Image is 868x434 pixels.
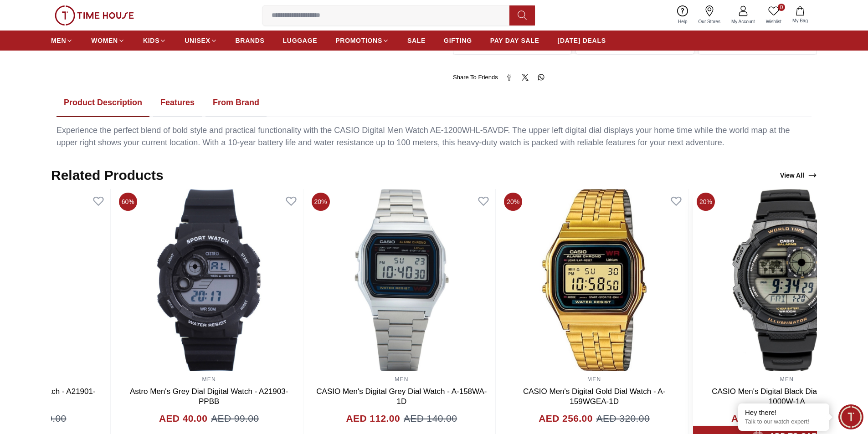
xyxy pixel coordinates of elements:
[185,36,210,45] span: UNISEX
[778,169,819,182] a: View All
[407,32,426,49] a: SALE
[760,4,787,27] a: 0Wishlist
[500,189,688,371] img: CASIO Men's Digital Gold Dial Watch - A-159WGEA-1D
[153,89,202,117] button: Features
[335,32,389,49] a: PROMOTIONS
[780,171,817,180] div: View All
[312,193,330,211] span: 20%
[778,4,785,11] span: 0
[56,124,812,149] div: Experience the perfect blend of bold style and practical functionality with the CASIO Digital Men...
[236,32,265,49] a: BRANDS
[316,387,487,406] a: CASIO Men's Digital Grey Dial Watch - A-158WA-1D
[51,36,66,45] span: MEN
[211,411,259,426] span: AED 99.00
[539,411,592,426] h4: AED 256.00
[407,36,426,45] span: SALE
[185,32,217,49] a: UNISEX
[283,32,318,49] a: LUGGAGE
[673,4,693,27] a: Help
[490,36,539,45] span: PAY DAY SALE
[115,189,303,371] img: Astro Men's Grey Dial Digital Watch - A21903-PPBB
[780,376,794,383] a: MEN
[728,18,759,25] span: My Account
[762,18,785,25] span: Wishlist
[51,32,73,49] a: MEN
[159,411,207,426] h4: AED 40.00
[558,36,606,45] span: [DATE] DEALS
[143,36,159,45] span: KIDS
[453,73,498,82] span: Share To Friends
[18,411,66,426] span: AED 99.00
[745,408,822,417] div: Hey there!
[130,387,288,406] a: Astro Men's Grey Dial Digital Watch - A21903-PPBB
[346,411,400,426] h4: AED 112.00
[504,193,522,211] span: 20%
[91,36,118,45] span: WOMEN
[838,404,863,429] div: Chat Widget
[674,18,691,25] span: Help
[490,32,539,49] a: PAY DAY SALE
[283,36,318,45] span: LUGGAGE
[695,18,724,25] span: Our Stores
[596,411,650,426] span: AED 320.00
[444,32,472,49] a: GIFTING
[143,32,166,49] a: KIDS
[236,36,265,45] span: BRANDS
[56,89,149,117] button: Product Description
[119,193,137,211] span: 60%
[205,89,267,117] button: From Brand
[789,17,812,24] span: My Bag
[444,36,472,45] span: GIFTING
[693,4,726,27] a: Our Stores
[55,5,134,26] img: ...
[202,376,216,383] a: MEN
[587,376,601,383] a: MEN
[91,32,125,49] a: WOMEN
[558,32,606,49] a: [DATE] DEALS
[787,5,813,26] button: My Bag
[697,193,715,211] span: 20%
[523,387,665,406] a: CASIO Men's Digital Gold Dial Watch - A-159WGEA-1D
[404,411,457,426] span: AED 140.00
[712,387,862,406] a: CASIO Men's Digital Black Dial Watch - AE-1000W-1A
[731,411,785,426] h4: AED 140.00
[745,418,822,426] p: Talk to our watch expert!
[51,167,164,184] h2: Related Products
[395,376,408,383] a: MEN
[335,36,382,45] span: PROMOTIONS
[308,189,496,371] img: CASIO Men's Digital Grey Dial Watch - A-158WA-1D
